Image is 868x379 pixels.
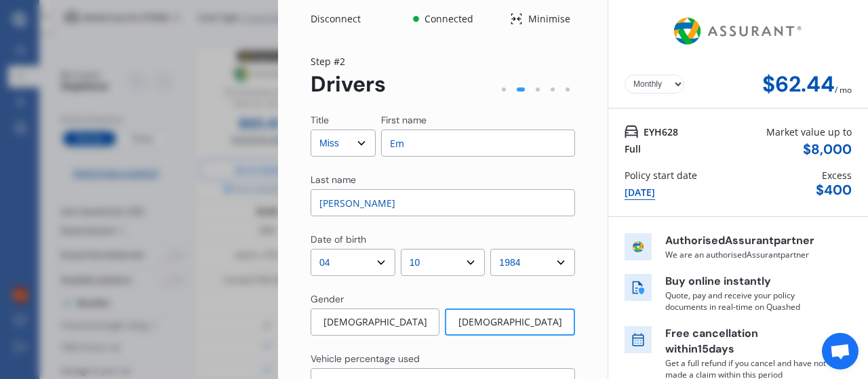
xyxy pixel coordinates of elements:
p: Authorised Assurant partner [665,233,828,249]
div: Market value up to [766,125,852,139]
img: insurer icon [625,233,652,260]
img: Assurant.png [670,5,806,57]
div: Excess [822,168,852,182]
div: Disconnect [311,12,376,26]
p: Buy online instantly [665,274,828,290]
p: Quote, pay and receive your policy documents in real-time on Quashed [665,290,828,313]
div: $ 400 [816,182,852,198]
div: Drivers [311,72,386,97]
div: / mo [835,72,852,97]
div: Date of birth [311,233,366,246]
div: First name [381,113,427,127]
div: Vehicle percentage used [311,352,420,365]
p: Free cancellation within 15 days [665,326,828,357]
img: buy online icon [625,274,652,301]
img: free cancel icon [625,326,652,353]
span: EYH628 [644,125,678,139]
div: Last name [311,173,356,186]
p: We are an authorised Assurant partner [665,249,828,260]
div: [DEMOGRAPHIC_DATA] [445,308,575,336]
div: Policy start date [625,168,697,182]
div: $ 8,000 [803,142,852,157]
div: Open chat [822,333,859,370]
input: Enter last name [311,189,575,216]
div: [DEMOGRAPHIC_DATA] [311,308,439,336]
div: Connected [422,12,475,26]
div: Minimise [523,12,575,26]
input: Enter first name [381,129,576,157]
div: Gender [311,292,344,306]
div: $62.44 [762,72,835,97]
div: Full [625,142,641,156]
div: [DATE] [625,185,655,200]
div: Step # 2 [311,54,386,68]
div: Title [311,113,329,127]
